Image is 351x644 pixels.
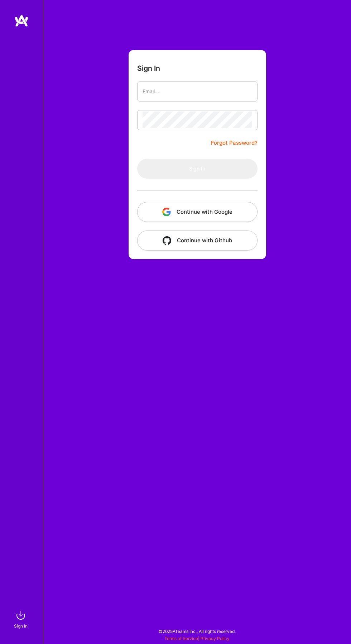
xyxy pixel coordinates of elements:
[137,231,258,251] button: Continue with Github
[163,236,171,245] img: icon
[137,159,258,179] button: Sign In
[43,623,351,640] div: © 2025 ATeams Inc., All rights reserved.
[162,208,171,216] img: icon
[137,202,258,222] button: Continue with Google
[14,623,28,630] div: Sign In
[211,139,258,147] a: Forgot Password?
[137,64,160,73] h3: Sign In
[201,636,230,641] a: Privacy Policy
[15,608,28,630] a: sign inSign In
[14,14,29,27] img: logo
[14,608,28,623] img: sign in
[143,83,252,100] input: Email...
[164,636,198,641] a: Terms of Service
[164,636,230,641] span: |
